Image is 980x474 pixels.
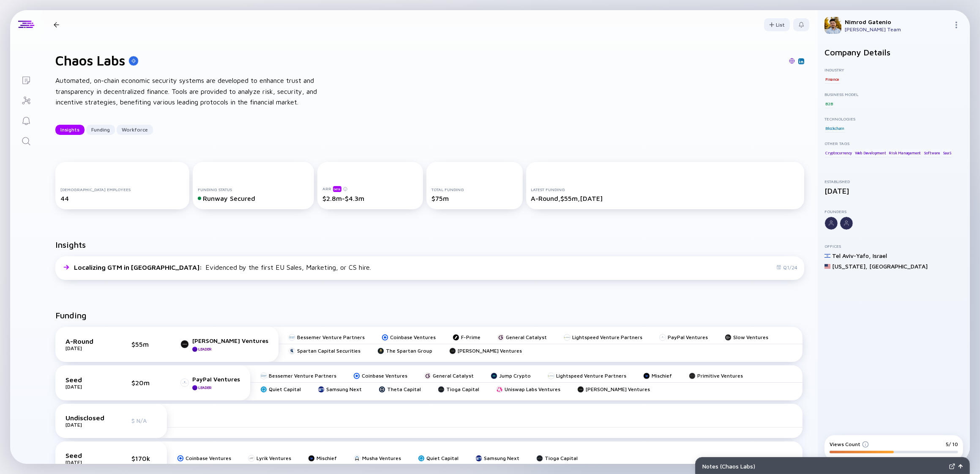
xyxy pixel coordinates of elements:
[431,187,518,192] div: Total Funding
[117,125,153,135] button: Workforce
[824,179,963,184] div: Established
[424,373,474,379] a: General Catalyst
[475,455,519,461] a: Samsung Next
[260,386,301,392] a: Quiet Capital
[66,422,108,428] div: [DATE]
[531,195,799,202] div: A-Round, $55m, [DATE]
[453,334,480,340] a: F-Prime
[192,337,268,344] div: [PERSON_NAME] Ventures
[66,337,108,345] div: A-Round
[577,386,650,392] a: [PERSON_NAME] Ventures
[186,455,231,461] div: Coinbase Ventures
[458,348,522,354] div: [PERSON_NAME] Ventures
[824,148,853,157] div: Cryptocurrency
[60,195,184,202] div: 44
[869,263,928,270] div: [GEOGRAPHIC_DATA]
[326,386,362,392] div: Samsung Next
[668,334,708,340] div: PayPal Ventures
[362,373,407,379] div: Coinbase Ventures
[873,252,887,259] div: Israel
[269,373,336,379] div: Bessemer Venture Partners
[564,334,642,340] a: Lightspeed Venture Partners
[10,110,42,130] a: Reminders
[55,75,326,108] div: Automated, on-chain economic security systems are developed to enhance trust and transparency in ...
[824,75,840,83] div: Finance
[289,348,360,354] a: Spartan Capital Securities
[418,455,459,461] a: Quiet Capital
[55,52,125,68] h1: Chaos Labs
[198,187,309,192] div: Funding Status
[433,373,474,379] div: General Catalyst
[198,347,212,351] div: Leader
[545,455,578,461] div: Tioga Capital
[556,373,626,379] div: Lightspeed Venture Partners
[198,385,212,390] div: Leader
[499,373,531,379] div: Jump Crypto
[949,463,955,469] img: Expand Notes
[297,334,365,340] div: Bessemer Venture Partners
[946,441,958,447] div: 5/ 10
[497,334,547,340] a: General Catalyst
[426,455,459,461] div: Quiet Capital
[66,376,108,384] div: Seed
[491,373,531,379] a: Jump Crypto
[586,386,650,392] div: [PERSON_NAME] Ventures
[824,253,830,259] img: Israel Flag
[824,244,963,249] div: Offices
[180,375,240,390] a: PayPal VenturesLeader
[725,334,768,340] a: Slow Ventures
[531,187,799,192] div: Latest Funding
[824,47,963,57] h2: Company Details
[10,90,42,110] a: Investor Map
[953,22,960,28] img: Menu
[830,441,869,447] div: Views Count
[506,334,547,340] div: General Catalyst
[643,373,672,379] a: Mischief
[824,67,963,72] div: Industry
[702,463,946,470] div: Notes ( Chaos Labs )
[180,337,268,352] a: [PERSON_NAME] VenturesLeader
[888,148,922,157] div: Risk Management
[354,455,401,461] a: Musha Ventures
[117,123,153,136] div: Workforce
[764,18,790,31] div: List
[958,464,963,469] img: Open Notes
[799,59,803,63] img: Chaos Labs Linkedin Page
[505,386,560,392] div: Uniswap Labs Ventures
[55,123,85,136] div: Insights
[382,334,436,340] a: Coinbase Ventures
[74,263,371,271] div: Evidenced by the first EU Sales, Marketing, or CS hire.
[697,373,743,379] div: Primitive Ventures
[362,455,401,461] div: Musha Ventures
[824,17,841,34] img: Nimrod Profile Picture
[66,345,108,351] div: [DATE]
[824,141,963,146] div: Other Tags
[789,58,795,64] img: Chaos Labs Website
[659,334,708,340] a: PayPal Ventures
[269,386,301,392] div: Quiet Capital
[317,455,337,461] div: Mischief
[10,69,42,90] a: Lists
[55,125,85,135] button: Insights
[431,195,518,202] div: $75m
[297,348,360,354] div: Spartan Capital Securities
[260,373,336,379] a: Bessemer Venture Partners
[824,92,963,97] div: Business Model
[733,334,768,340] div: Slow Ventures
[86,123,115,136] div: Funding
[10,130,42,151] a: Search
[484,455,519,461] div: Samsung Next
[60,187,184,192] div: [DEMOGRAPHIC_DATA] Employees
[824,209,963,214] div: Founders
[377,348,432,354] a: The Spartan Group
[257,455,291,461] div: Lyrik Ventures
[461,334,480,340] div: F-Prime
[824,99,833,108] div: B2B
[438,386,479,392] a: Tioga Capital
[824,263,830,269] img: United States Flag
[131,417,157,424] div: $ N/A
[824,124,845,132] div: Blockchain
[333,186,341,192] div: beta
[353,373,407,379] a: Coinbase Ventures
[66,384,108,390] div: [DATE]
